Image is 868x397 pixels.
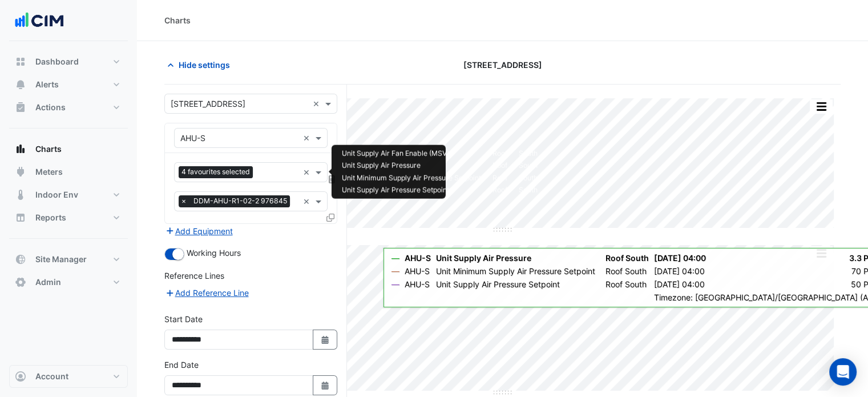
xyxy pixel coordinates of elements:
[15,56,26,67] app-icon: Dashboard
[336,172,487,185] td: Unit Minimum Supply Air Pressure Setpoint
[513,147,543,160] td: South
[15,143,26,155] app-icon: Charts
[179,166,253,178] span: 4 favourites selected
[35,212,66,223] span: Reports
[179,59,230,71] span: Hide settings
[513,172,543,185] td: South
[35,254,87,265] span: Site Manager
[810,246,833,260] button: More Options
[164,14,191,26] div: Charts
[303,132,313,144] span: Clear
[513,184,543,197] td: South
[35,371,68,382] span: Account
[15,79,26,90] app-icon: Alerts
[327,174,337,184] span: Choose Function
[810,99,833,114] button: More Options
[35,166,63,178] span: Meters
[164,359,199,371] label: End Date
[320,335,330,344] fa-icon: Select Date
[303,166,313,178] span: Clear
[15,212,26,223] app-icon: Reports
[35,143,62,155] span: Charts
[9,365,128,388] button: Account
[313,98,322,110] span: Clear
[15,166,26,178] app-icon: Meters
[164,224,233,238] button: Add Equipment
[15,276,26,288] app-icon: Admin
[9,183,128,206] button: Indoor Env
[164,55,237,75] button: Hide settings
[14,9,65,32] img: Company Logo
[164,270,224,282] label: Reference Lines
[9,161,128,183] button: Meters
[15,102,26,113] app-icon: Actions
[320,380,330,390] fa-icon: Select Date
[463,59,542,71] span: [STREET_ADDRESS]
[15,254,26,265] app-icon: Site Manager
[9,271,128,294] button: Admin
[829,358,857,386] div: Open Intercom Messenger
[487,159,513,172] td: Roof
[164,313,203,325] label: Start Date
[9,248,128,271] button: Site Manager
[191,195,290,207] span: DDM-AHU-R1-02-2 976845
[303,195,313,207] span: Clear
[487,184,513,197] td: Roof
[35,56,79,67] span: Dashboard
[9,73,128,96] button: Alerts
[336,184,487,197] td: Unit Supply Air Pressure Setpoint
[487,147,513,160] td: Roof
[35,79,59,90] span: Alerts
[9,138,128,161] button: Charts
[179,195,189,207] span: ×
[336,147,487,160] td: Unit Supply Air Fan Enable (MSV)
[15,189,26,200] app-icon: Indoor Env
[326,212,334,222] span: Clone Favourites and Tasks from this Equipment to other Equipment
[336,159,487,172] td: Unit Supply Air Pressure
[35,102,66,113] span: Actions
[513,159,543,172] td: South
[9,50,128,73] button: Dashboard
[35,189,78,200] span: Indoor Env
[164,286,249,299] button: Add Reference Line
[35,276,61,288] span: Admin
[9,96,128,119] button: Actions
[487,172,513,185] td: Roof
[187,248,241,258] span: Working Hours
[9,206,128,229] button: Reports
